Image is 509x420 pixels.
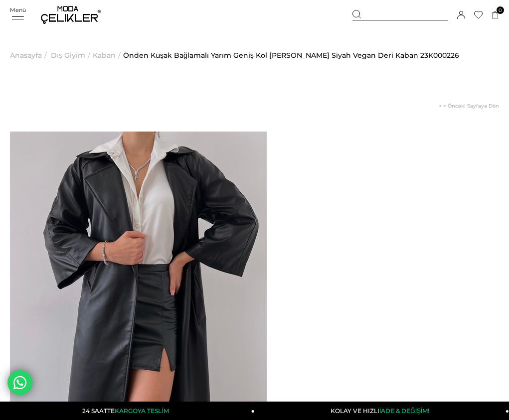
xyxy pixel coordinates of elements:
span: Next [467,292,487,312]
a: Dış Giyim [51,30,85,81]
a: Anasayfa [10,30,42,81]
a: < < Önceki Sayfaya Dön [439,81,499,132]
span: İADE & DEĞİŞİM! [379,407,429,415]
a: Kaban [93,30,116,81]
li: > [51,30,93,81]
a: Önden Kuşak Bağlamalı Yarım Geniş Kol [PERSON_NAME] Siyah Vegan Deri Kaban 23K000226 [123,30,459,81]
span: KARGOYA TESLİM [115,407,169,415]
img: logo [41,6,101,24]
span: Menü [10,6,26,13]
li: > [10,30,49,81]
a: KOLAY VE HIZLIİADE & DEĞİŞİM! [255,402,509,420]
a: 0 [492,11,499,19]
span: 0 [497,6,504,14]
li: > [93,30,123,81]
